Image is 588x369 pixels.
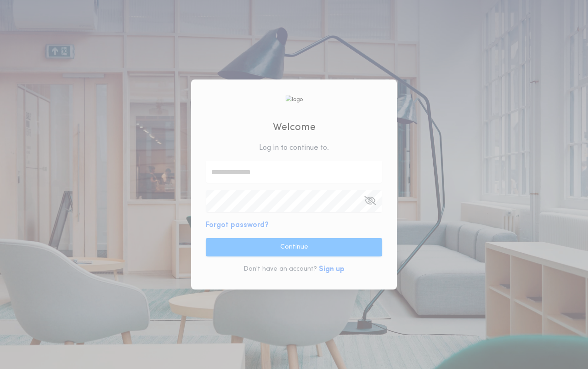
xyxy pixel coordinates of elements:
img: logo [285,95,303,104]
button: Continue [206,238,382,256]
h2: Welcome [273,120,316,135]
button: Sign up [319,264,345,275]
p: Don't have an account? [243,265,317,274]
button: Forgot password? [206,220,269,231]
p: Log in to continue to . [259,142,329,153]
